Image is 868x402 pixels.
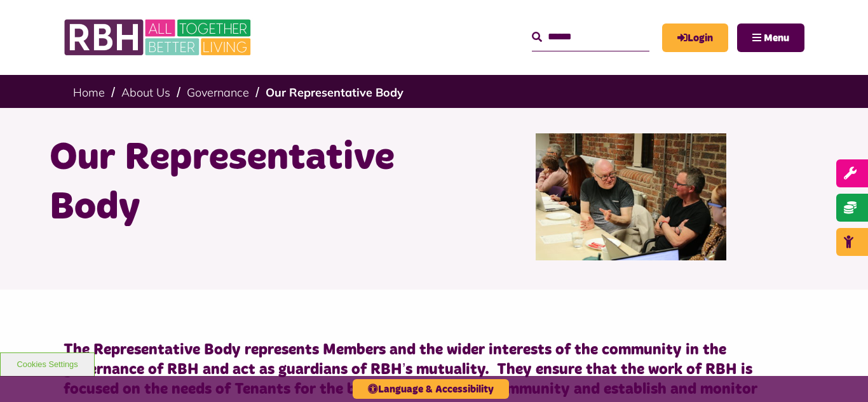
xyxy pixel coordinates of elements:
span: Menu [764,33,789,43]
img: Rep Body [536,133,726,260]
iframe: Netcall Web Assistant for live chat [811,345,868,402]
h1: Our Representative Body [50,133,424,232]
a: MyRBH [662,23,728,52]
a: Our Representative Body [266,85,403,100]
img: RBH [64,13,254,62]
a: Governance [187,85,249,100]
a: Home [73,85,105,100]
button: Navigation [737,23,804,52]
button: Language & Accessibility [353,379,509,399]
a: About Us [121,85,170,100]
